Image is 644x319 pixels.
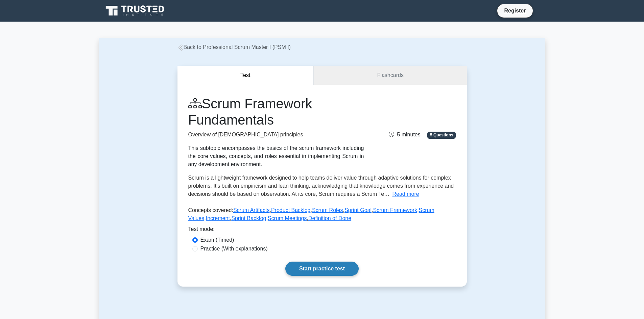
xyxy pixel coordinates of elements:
span: 5 Questions [427,132,456,138]
p: Overview of [DEMOGRAPHIC_DATA] principles [188,131,364,139]
a: Scrum Artifacts [233,207,270,213]
a: Scrum Roles [312,207,343,213]
span: 5 minutes [389,132,420,137]
button: Test [177,66,314,85]
a: Scrum Framework [373,207,417,213]
a: Register [500,6,530,15]
span: Scrum is a lightweight framework designed to help teams deliver value through adaptive solutions ... [188,175,454,197]
div: This subtopic encompasses the basics of the scrum framework including the core values, concepts, ... [188,144,364,168]
p: Concepts covered: , , , , , , , , , [188,206,456,225]
a: Product Backlog [271,207,311,213]
a: Start practice test [285,262,359,276]
button: Read more [392,190,419,198]
a: Sprint Goal [344,207,372,213]
a: Back to Professional Scrum Master I (PSM I) [177,44,291,50]
label: Exam (Timed) [200,236,234,244]
a: Scrum Meetings [268,215,307,221]
label: Practice (With explanations) [200,245,268,253]
a: Sprint Backlog [231,215,266,221]
h1: Scrum Framework Fundamentals [188,96,364,128]
a: Flashcards [314,66,467,85]
div: Test mode: [188,225,456,236]
a: Definition of Done [308,215,351,221]
a: Increment [206,215,230,221]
